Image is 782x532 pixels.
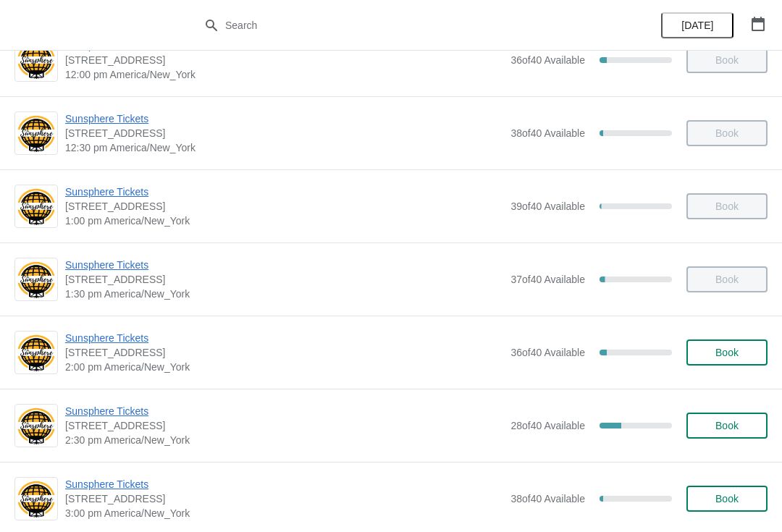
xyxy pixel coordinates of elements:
[510,200,585,212] span: 39 of 40 Available
[715,420,739,431] span: Book
[510,493,585,504] span: 38 of 40 Available
[510,347,585,358] span: 36 of 40 Available
[15,41,57,80] img: Sunsphere Tickets | 810 Clinch Avenue, Knoxville, TN, USA | 12:00 pm America/New_York
[65,433,503,447] span: 2:30 pm America/New_York
[65,214,503,228] span: 1:00 pm America/New_York
[65,140,503,155] span: 12:30 pm America/New_York
[224,12,586,38] input: Search
[65,67,503,82] span: 12:00 pm America/New_York
[65,418,503,433] span: [STREET_ADDRESS]
[15,187,57,227] img: Sunsphere Tickets | 810 Clinch Avenue, Knoxville, TN, USA | 1:00 pm America/New_York
[65,491,503,506] span: [STREET_ADDRESS]
[510,127,585,139] span: 38 of 40 Available
[686,339,768,366] button: Book
[715,493,739,504] span: Book
[15,406,57,446] img: Sunsphere Tickets | 810 Clinch Avenue, Knoxville, TN, USA | 2:30 pm America/New_York
[715,347,739,358] span: Book
[15,333,57,373] img: Sunsphere Tickets | 810 Clinch Avenue, Knoxville, TN, USA | 2:00 pm America/New_York
[65,272,503,287] span: [STREET_ADDRESS]
[65,506,503,520] span: 3:00 pm America/New_York
[65,258,503,272] span: Sunsphere Tickets
[686,486,768,512] button: Book
[65,404,503,418] span: Sunsphere Tickets
[15,260,57,300] img: Sunsphere Tickets | 810 Clinch Avenue, Knoxville, TN, USA | 1:30 pm America/New_York
[510,420,585,431] span: 28 of 40 Available
[661,12,733,38] button: [DATE]
[686,413,768,439] button: Book
[65,331,503,345] span: Sunsphere Tickets
[15,479,57,519] img: Sunsphere Tickets | 810 Clinch Avenue, Knoxville, TN, USA | 3:00 pm America/New_York
[65,360,503,374] span: 2:00 pm America/New_York
[15,114,57,153] img: Sunsphere Tickets | 810 Clinch Avenue, Knoxville, TN, USA | 12:30 pm America/New_York
[65,185,503,199] span: Sunsphere Tickets
[681,20,713,31] span: [DATE]
[510,274,585,285] span: 37 of 40 Available
[510,54,585,66] span: 36 of 40 Available
[65,199,503,214] span: [STREET_ADDRESS]
[65,287,503,301] span: 1:30 pm America/New_York
[65,53,503,67] span: [STREET_ADDRESS]
[65,477,503,491] span: Sunsphere Tickets
[65,126,503,140] span: [STREET_ADDRESS]
[65,111,503,126] span: Sunsphere Tickets
[65,345,503,360] span: [STREET_ADDRESS]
